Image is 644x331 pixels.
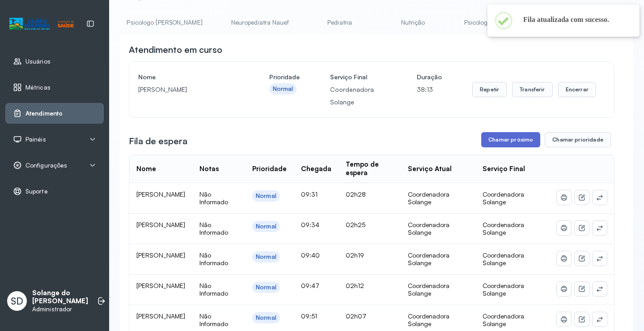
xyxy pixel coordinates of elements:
span: Coordenadora Solange [483,251,524,267]
div: Coordenadora Solange [408,190,468,206]
span: Coordenadora Solange [483,190,524,206]
span: Coordenadora Solange [483,282,524,297]
a: Atendimento [13,109,96,118]
div: Normal [256,314,276,322]
h4: Prioridade [269,71,300,83]
span: 09:34 [301,221,319,228]
span: 02h12 [346,282,364,289]
span: [PERSON_NAME] [136,221,185,228]
p: Coordenadora Solange [330,83,386,108]
span: 02h07 [346,312,366,320]
a: Nutrição [382,15,445,30]
a: Psicologo [PERSON_NAME] [118,15,211,30]
div: Coordenadora Solange [408,221,468,236]
div: Normal [256,192,276,200]
a: Pediatria [309,15,371,30]
div: Coordenadora Solange [408,282,468,297]
a: Neuropediatra Nauef [222,15,298,30]
span: 02h25 [346,221,365,228]
span: Atendimento [25,110,63,117]
div: Notas [199,165,219,173]
h4: Serviço Final [330,71,386,83]
div: Chegada [301,165,331,173]
div: Serviço Atual [408,165,452,173]
div: Serviço Final [483,165,525,173]
div: Prioridade [252,165,287,173]
span: Coordenadora Solange [483,312,524,328]
span: [PERSON_NAME] [136,282,185,289]
span: Usuários [25,58,51,65]
span: Coordenadora Solange [483,221,524,236]
span: [PERSON_NAME] [136,312,185,320]
span: Métricas [25,84,51,91]
h4: Nome [138,71,239,83]
div: Normal [256,253,276,261]
a: Psicologa [PERSON_NAME] [455,15,549,30]
h2: Fila atualizada com sucesso. [523,15,625,24]
p: Solange do [PERSON_NAME] [32,289,88,306]
span: Painéis [25,136,46,143]
img: Logotipo do estabelecimento [9,17,74,31]
span: Suporte [25,188,48,195]
h3: Fila de espera [129,135,187,147]
span: 09:40 [301,251,320,259]
button: Chamar próximo [481,132,540,147]
span: Não Informado [199,251,228,267]
p: 38:13 [417,83,442,96]
div: Normal [273,85,293,93]
div: Nome [136,165,156,173]
span: 02h19 [346,251,364,259]
button: Transferir [512,82,553,97]
a: Usuários [13,57,96,66]
button: Chamar prioridade [545,132,611,147]
button: Repetir [472,82,507,97]
span: Não Informado [199,312,228,328]
div: Coordenadora Solange [408,251,468,267]
div: Normal [256,284,276,291]
div: Coordenadora Solange [408,312,468,328]
span: 09:31 [301,190,318,198]
span: [PERSON_NAME] [136,251,185,259]
div: Normal [256,223,276,230]
button: Encerrar [558,82,596,97]
span: Não Informado [199,221,228,236]
a: Métricas [13,83,96,92]
span: 09:47 [301,282,319,289]
span: 02h28 [346,190,366,198]
h4: Duração [417,71,442,83]
span: 09:51 [301,312,317,320]
h3: Atendimento em curso [129,43,222,56]
span: [PERSON_NAME] [136,190,185,198]
div: Tempo de espera [346,160,394,177]
span: Não Informado [199,282,228,297]
span: Configurações [25,162,67,169]
p: [PERSON_NAME] [138,83,239,96]
p: Administrador [32,305,88,313]
span: Não Informado [199,190,228,206]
